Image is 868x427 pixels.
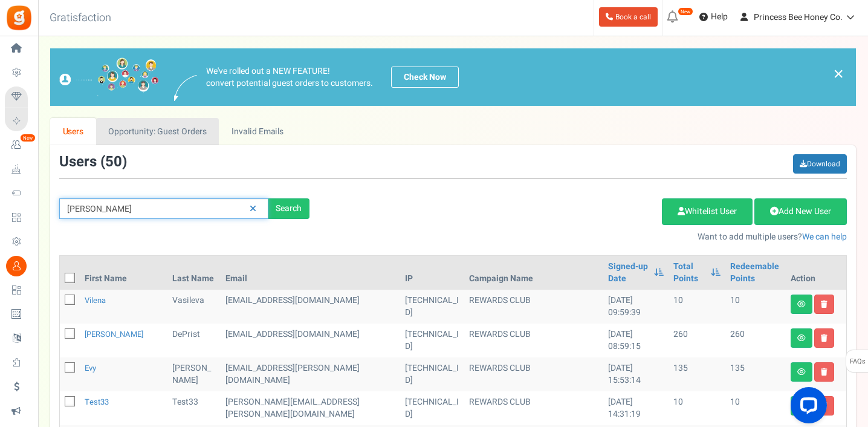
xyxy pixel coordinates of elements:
[464,290,603,324] td: REWARDS CLUB
[221,357,400,391] td: [EMAIL_ADDRESS][PERSON_NAME][DOMAIN_NAME]
[725,357,786,391] td: 135
[221,290,400,324] td: customer
[464,256,603,290] th: Campaign Name
[105,151,122,172] span: 50
[85,295,106,306] a: Vilena
[36,6,125,30] h3: Gratisfaction
[59,154,127,170] h3: Users ( )
[669,391,725,425] td: 10
[219,118,296,145] a: Invalid Emails
[400,290,464,324] td: [TECHNICAL_ID]
[603,357,669,391] td: [DATE] 15:53:14
[59,198,268,219] input: Search by email or name
[669,324,725,357] td: 260
[167,357,221,391] td: [PERSON_NAME]
[797,368,806,376] i: View details
[662,198,753,225] a: Whitelist User
[85,396,109,408] a: Test33
[167,256,221,290] th: Last Name
[695,7,733,27] a: Help
[730,261,781,285] a: Redeemable Points
[391,67,459,88] a: Check Now
[268,198,309,219] div: Search
[669,357,725,391] td: 135
[754,198,847,225] a: Add New User
[603,290,669,324] td: [DATE] 09:59:39
[725,391,786,425] td: 10
[400,391,464,425] td: [TECHNICAL_ID]
[793,154,847,174] a: Download
[603,324,669,357] td: [DATE] 08:59:15
[167,391,221,425] td: Test33
[754,11,843,24] span: Princess Bee Honey Co.
[20,134,36,142] em: New
[678,7,693,16] em: New
[464,324,603,357] td: REWARDS CLUB
[206,65,373,90] p: We've rolled out a NEW FEATURE! convert potential guest orders to customers.
[80,256,167,290] th: First Name
[821,301,828,308] i: Delete user
[464,391,603,425] td: REWARDS CLUB
[85,328,143,340] a: [PERSON_NAME]
[673,261,705,285] a: Total Points
[167,290,221,324] td: Vasileva
[833,67,844,81] a: ×
[797,334,806,342] i: View details
[599,7,658,27] a: Book a call
[221,324,400,357] td: customer
[221,256,400,290] th: Email
[5,135,33,155] a: New
[603,391,669,425] td: [DATE] 14:31:19
[400,357,464,391] td: [TECHNICAL_ID]
[400,256,464,290] th: IP
[5,4,33,31] img: Gratisfaction
[221,391,400,425] td: customer
[85,362,96,374] a: Evy
[50,118,96,145] a: Users
[244,198,262,220] a: Reset
[174,75,197,101] img: images
[849,350,866,373] span: FAQs
[608,261,648,285] a: Signed-up Date
[96,118,219,145] a: Opportunity: Guest Orders
[708,11,728,23] span: Help
[59,57,159,97] img: images
[786,256,846,290] th: Action
[821,334,828,342] i: Delete user
[725,290,786,324] td: 10
[725,324,786,357] td: 260
[328,231,847,243] p: Want to add multiple users?
[797,301,806,308] i: View details
[802,230,847,243] a: We can help
[464,357,603,391] td: REWARDS CLUB
[400,324,464,357] td: [TECHNICAL_ID]
[821,368,828,376] i: Delete user
[167,324,221,357] td: DePrist
[669,290,725,324] td: 10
